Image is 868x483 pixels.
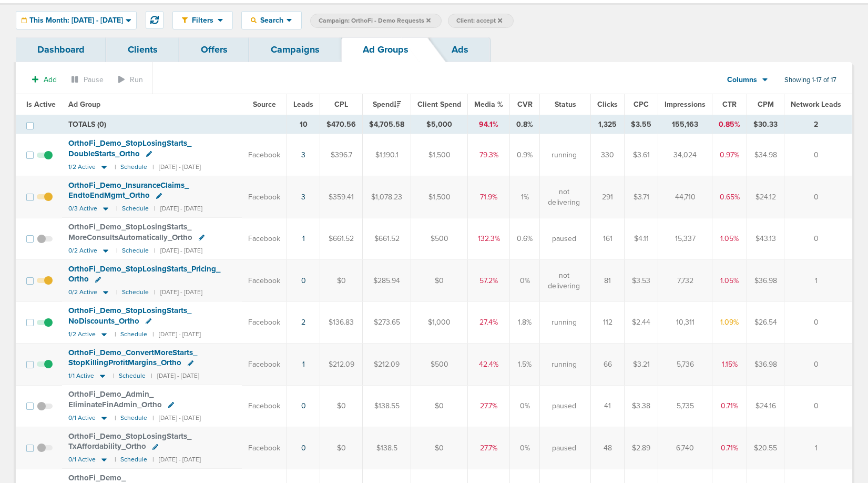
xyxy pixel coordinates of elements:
td: 0 [784,176,852,218]
span: OrthoFi_ Demo_ Admin_ EliminateFinAdmin_ Ortho [68,389,162,409]
span: 0/2 Active [68,247,97,255]
span: CPM [758,100,774,109]
small: Schedule [122,205,149,213]
td: 0.71% [712,385,747,427]
a: Dashboard [16,37,106,62]
td: $5,000 [411,115,468,134]
span: Ad Group [68,100,100,109]
span: OrthoFi_ Demo_ StopLosingStarts_ TxAffordability_ Ortho [68,431,191,451]
td: $470.56 [320,115,363,134]
small: Schedule [122,288,149,296]
td: Facebook [242,385,287,427]
a: 3 [301,193,305,202]
span: OrthoFi_ Demo_ StopLosingStarts_ Pricing_ Ortho [68,264,220,284]
span: CVR [517,100,533,109]
td: Facebook [242,344,287,385]
td: Facebook [242,176,287,218]
td: $359.41 [320,176,363,218]
small: | [115,456,115,464]
td: 0 [784,385,852,427]
small: | [115,414,115,422]
a: 1 [302,360,305,369]
td: $138.5 [363,427,411,469]
span: not delivering [546,270,581,291]
td: 5,735 [658,385,712,427]
td: 27.7% [468,427,510,469]
td: Facebook [242,301,287,343]
a: 0 [301,276,306,285]
small: | [115,330,115,338]
td: 0% [510,385,540,427]
td: 81 [591,260,625,301]
td: $0 [411,260,468,301]
td: 0.71% [712,427,747,469]
td: $3.38 [625,385,658,427]
td: 0 [784,134,852,176]
span: Source [253,100,276,109]
td: 44,710 [658,176,712,218]
span: Search [257,16,287,25]
td: 0 [784,344,852,385]
td: 2 [784,115,852,134]
small: | [DATE] - [DATE] [154,247,202,255]
td: 34,024 [658,134,712,176]
td: 71.9% [468,176,510,218]
span: Status [555,100,576,109]
small: | [DATE] - [DATE] [154,288,202,296]
small: | [DATE] - [DATE] [151,372,199,380]
td: 79.3% [468,134,510,176]
small: Schedule [119,372,146,380]
td: $0 [320,385,363,427]
td: $3.53 [625,260,658,301]
small: Schedule [120,163,147,171]
span: Media % [474,100,503,109]
td: 1.05% [712,218,747,259]
span: Campaign: OrthoFi - Demo Requests [319,16,431,25]
span: OrthoFi_ Demo_ ConvertMoreStarts_ StopKillingProfitMargins_ Ortho [68,348,197,368]
td: 5,736 [658,344,712,385]
td: $1,500 [411,176,468,218]
td: 0 [784,301,852,343]
span: not delivering [546,187,581,207]
td: $1,078.23 [363,176,411,218]
td: $136.83 [320,301,363,343]
td: 10,311 [658,301,712,343]
span: OrthoFi_ Demo_ InsuranceClaims_ EndtoEndMgmt_ Ortho [68,180,189,200]
td: 0.6% [510,218,540,259]
td: $1,000 [411,301,468,343]
td: 10 [287,115,320,134]
td: 48 [591,427,625,469]
td: 27.4% [468,301,510,343]
td: 1 [784,260,852,301]
td: 15,337 [658,218,712,259]
span: 0/3 Active [68,205,97,213]
td: 1.09% [712,301,747,343]
span: Is Active [26,100,56,109]
td: 0.65% [712,176,747,218]
small: | [116,247,117,255]
span: 1/2 Active [68,330,96,338]
td: $0 [411,385,468,427]
button: Add [26,72,63,87]
td: 0% [510,427,540,469]
span: CPL [334,100,348,109]
span: OrthoFi_ Demo_ StopLosingStarts_ MoreConsultsAutomatically_ Ortho [68,222,192,242]
a: 0 [301,444,306,452]
small: | [DATE] - [DATE] [154,205,202,213]
span: Client Spend [417,100,461,109]
td: $138.55 [363,385,411,427]
td: $661.52 [320,218,363,259]
span: 1/1 Active [68,372,94,380]
td: $2.44 [625,301,658,343]
span: Impressions [665,100,706,109]
small: Schedule [120,330,147,338]
td: Facebook [242,260,287,301]
span: Clicks [597,100,618,109]
td: $36.98 [747,260,784,301]
td: 0.85% [712,115,747,134]
span: 0/1 Active [68,456,96,464]
td: $0 [411,427,468,469]
span: Network Leads [791,100,841,109]
td: 0.8% [510,115,540,134]
td: 66 [591,344,625,385]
